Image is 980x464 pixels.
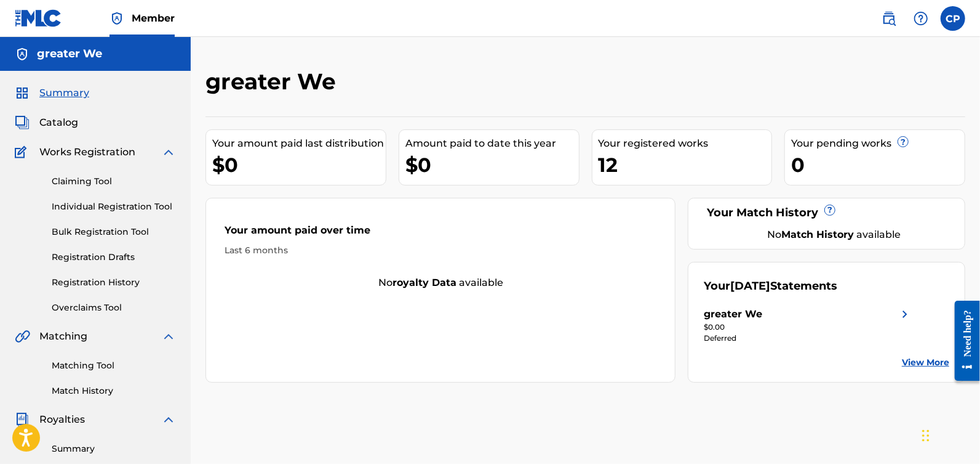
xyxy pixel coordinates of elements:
[898,137,908,147] span: ?
[719,227,949,242] div: No available
[704,205,949,221] div: Your Match History
[225,223,656,244] div: Your amount paid over time
[882,11,896,26] img: search
[212,151,386,179] div: $0
[52,359,176,372] a: Matching Tool
[212,136,386,151] div: Your amount paid last distribution
[15,9,62,27] img: MLC Logo
[15,115,78,130] a: CatalogCatalog
[206,275,675,290] div: No available
[704,322,912,333] div: $0.00
[110,11,124,26] img: Top Rightsholder
[825,205,835,215] span: ?
[791,136,965,151] div: Your pending works
[909,6,933,31] div: Help
[225,244,656,257] div: Last 6 months
[52,442,176,455] a: Summary
[52,276,176,289] a: Registration History
[15,86,89,100] a: SummarySummary
[791,151,965,179] div: 0
[15,145,31,160] img: Works Registration
[39,86,89,100] span: Summary
[782,229,855,240] strong: Match History
[52,175,176,188] a: Claiming Tool
[704,333,912,344] div: Deferred
[161,145,176,160] img: expand
[877,6,901,31] a: Public Search
[39,115,78,130] span: Catalog
[898,307,912,322] img: right chevron icon
[132,11,175,25] span: Member
[15,47,30,62] img: Accounts
[704,307,762,322] div: greater We
[599,151,772,179] div: 12
[37,47,102,61] h5: greater We
[941,6,965,31] div: User Menu
[52,226,176,238] a: Bulk Registration Tool
[914,11,928,26] img: help
[15,115,30,130] img: Catalog
[946,291,980,391] iframe: Resource Center
[405,136,579,151] div: Amount paid to date this year
[599,136,772,151] div: Your registered works
[405,151,579,179] div: $0
[15,329,30,344] img: Matching
[52,200,176,213] a: Individual Registration Tool
[922,417,930,454] div: Drag
[39,412,85,427] span: Royalties
[704,307,912,344] a: greater Weright chevron icon$0.00Deferred
[52,301,176,314] a: Overclaims Tool
[52,385,176,397] a: Match History
[161,412,176,427] img: expand
[918,405,980,464] iframe: Chat Widget
[15,412,30,427] img: Royalties
[205,68,342,96] h2: greater We
[52,251,176,264] a: Registration Drafts
[392,277,456,288] strong: royalty data
[161,329,176,344] img: expand
[39,145,135,160] span: Works Registration
[39,329,87,344] span: Matching
[704,278,837,295] div: Your Statements
[15,86,30,100] img: Summary
[902,356,949,369] a: View More
[730,279,770,293] span: [DATE]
